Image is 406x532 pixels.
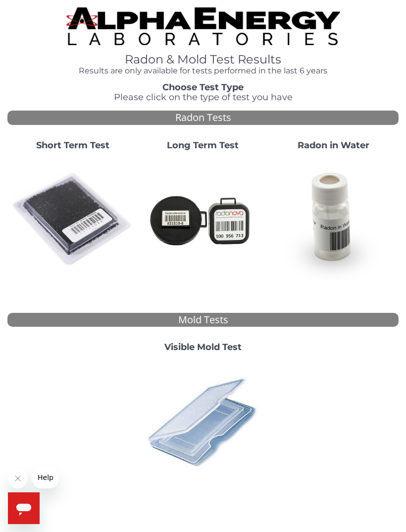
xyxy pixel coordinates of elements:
img: TightCrop.jpg [66,7,340,45]
img: ShortTerm.jpg [11,158,134,281]
div: Radon Tests [7,111,399,125]
h1: Radon & Mold Test Results [66,53,340,66]
strong: Visible Mold Test [164,342,242,353]
img: PI42764010.jpg [142,360,264,483]
img: RadoninWater.jpg [272,158,395,281]
strong: Long Term Test [167,140,239,151]
iframe: Close message [8,469,28,488]
strong: Short Term Test [36,140,109,151]
iframe: Message from company [32,467,59,488]
span: Please click on the type of test you have [114,92,293,103]
div: Mold Tests [7,313,399,327]
strong: Choose Test Type [162,82,244,93]
iframe: Button to launch messaging window [8,492,40,524]
strong: Radon in Water [298,140,369,151]
h4: Results are only available for tests performed in the last 6 years [66,66,340,75]
img: Radtrak2vsRadtrak3.jpg [142,158,264,281]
